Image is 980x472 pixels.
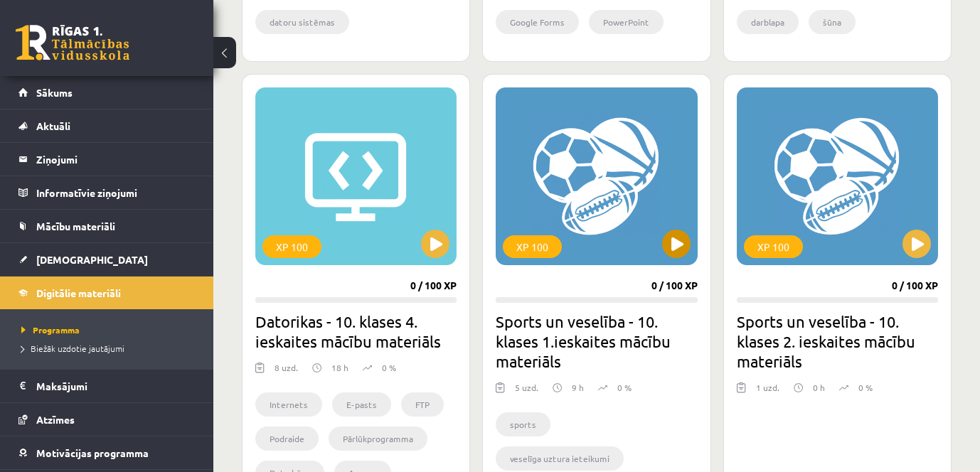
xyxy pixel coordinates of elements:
[18,76,196,109] a: Sākums
[18,243,196,276] a: [DEMOGRAPHIC_DATA]
[36,119,70,132] span: Aktuāli
[18,210,196,242] a: Mācību materiāli
[496,311,697,371] h2: Sports un veselība - 10. klases 1.ieskaites mācību materiāls
[36,143,196,176] legend: Ziņojumi
[21,323,199,336] a: Programma
[36,86,73,99] span: Sākums
[401,392,444,417] li: FTP
[18,109,196,142] a: Aktuāli
[36,413,75,426] span: Atzīmes
[36,220,115,232] span: Mācību materiāli
[813,381,825,394] p: 0 h
[515,381,538,402] div: 5 uzd.
[18,436,196,469] a: Motivācijas programma
[756,381,779,402] div: 1 uzd.
[21,343,124,354] span: Biežāk uzdotie jautājumi
[16,25,129,60] a: Rīgas 1. Tālmācības vidusskola
[382,361,396,374] p: 0 %
[496,446,624,471] li: veselīga uztura ieteikumi
[589,10,664,34] li: PowerPoint
[255,311,457,351] h2: Datorikas - 10. klases 4. ieskaites mācību materiāls
[18,370,196,402] a: Maksājumi
[262,235,321,258] div: XP 100
[255,392,322,417] li: Internets
[36,176,196,209] legend: Informatīvie ziņojumi
[36,253,148,266] span: [DEMOGRAPHIC_DATA]
[18,277,196,309] a: Digitālie materiāli
[737,311,938,371] h2: Sports un veselība - 10. klases 2. ieskaites mācību materiāls
[255,10,349,34] li: datoru sistēmas
[21,324,80,336] span: Programma
[36,446,149,459] span: Motivācijas programma
[36,286,121,299] span: Digitālie materiāli
[617,381,632,394] p: 0 %
[332,392,391,417] li: E-pasts
[329,427,427,451] li: Pārlūkprogramma
[18,176,196,209] a: Informatīvie ziņojumi
[503,235,562,258] div: XP 100
[18,403,196,436] a: Atzīmes
[18,143,196,176] a: Ziņojumi
[572,381,584,394] p: 9 h
[744,235,803,258] div: XP 100
[275,361,298,382] div: 8 uzd.
[331,361,348,374] p: 18 h
[36,370,196,402] legend: Maksājumi
[858,381,873,394] p: 0 %
[21,342,199,355] a: Biežāk uzdotie jautājumi
[809,10,856,34] li: šūna
[737,10,799,34] li: darblapa
[255,427,319,451] li: Podraide
[496,10,579,34] li: Google Forms
[496,412,550,436] li: sports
